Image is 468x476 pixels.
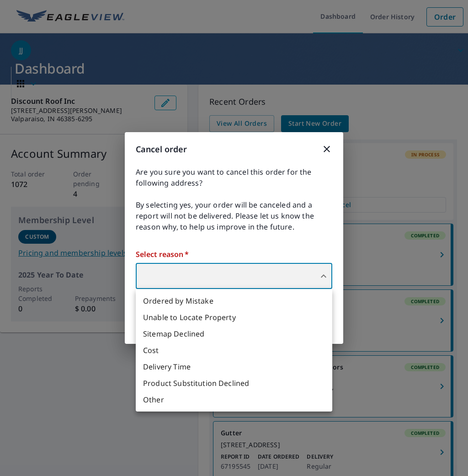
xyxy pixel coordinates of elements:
[136,326,332,342] li: Sitemap Declined
[136,375,332,391] li: Product Substitution Declined
[136,358,332,375] li: Delivery Time
[136,309,332,326] li: Unable to Locate Property
[136,293,332,309] li: Ordered by Mistake
[136,391,332,408] li: Other
[136,342,332,358] li: Cost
